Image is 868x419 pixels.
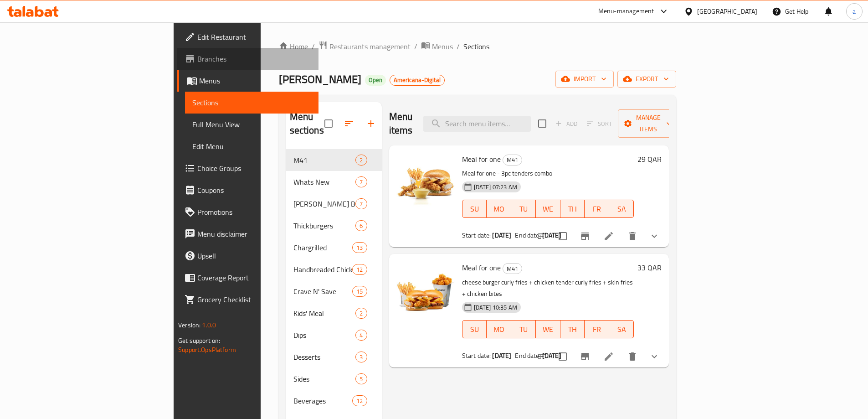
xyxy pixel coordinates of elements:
[574,346,596,367] button: Branch-specific-item
[286,390,382,412] div: Beverages12
[318,41,411,52] a: Restaurants management
[531,225,553,247] button: sort-choices
[286,171,382,193] div: Whats New7
[462,320,487,338] button: SU
[355,373,367,384] div: items
[293,242,353,253] div: Chargrilled
[279,41,676,52] nav: breadcrumb
[197,294,311,305] span: Grocery Checklist
[585,320,609,338] button: FR
[178,335,220,347] span: Get support on:
[197,31,311,42] span: Edit Restaurant
[286,346,382,368] div: Desserts3
[423,116,531,132] input: search
[462,200,487,218] button: SU
[533,114,552,133] span: Select section
[539,323,557,336] span: WE
[286,149,382,171] div: M412
[613,202,630,216] span: SA
[555,71,614,88] button: import
[515,323,532,336] span: TU
[286,302,382,324] div: Kids' Meal2
[618,109,679,138] button: Manage items
[352,286,367,297] div: items
[197,250,311,261] span: Upsell
[177,179,318,201] a: Coupons
[352,395,367,406] div: items
[563,73,606,85] span: import
[462,168,634,179] p: Meal for one - 3pc tenders combo
[466,323,483,336] span: SU
[293,155,356,166] span: M41
[490,202,508,216] span: MO
[293,264,353,275] span: Handbreaded Chicken
[588,202,606,216] span: FR
[177,245,318,267] a: Upsell
[625,112,672,135] span: Manage items
[338,113,360,134] span: Sort sections
[463,41,489,52] span: Sections
[355,155,367,166] div: items
[515,350,540,362] span: End date:
[492,350,511,362] b: [DATE]
[588,323,606,336] span: FR
[356,309,366,318] span: 2
[613,323,630,336] span: SA
[177,157,318,179] a: Choice Groups
[536,320,560,338] button: WE
[560,200,585,218] button: TH
[581,117,618,131] span: Select section first
[553,347,572,366] span: Select to update
[293,352,356,362] div: Desserts
[853,6,856,16] span: a
[356,222,366,230] span: 6
[396,261,455,320] img: Meal for one
[585,200,609,218] button: FR
[389,110,413,137] h2: Menu items
[293,220,356,231] span: Thickburgers
[617,71,676,88] button: export
[319,114,338,133] span: Select all sections
[293,373,356,384] span: Sides
[552,117,581,131] span: Add item
[352,242,367,253] div: items
[177,201,318,223] a: Promotions
[192,97,311,108] span: Sections
[470,303,521,312] span: [DATE] 10:35 AM
[625,73,669,85] span: export
[637,261,662,274] h6: 33 QAR
[637,153,662,166] h6: 29 QAR
[503,264,522,274] span: M41
[293,286,353,297] div: Crave N' Save
[560,320,585,338] button: TH
[466,202,483,216] span: SU
[487,200,511,218] button: MO
[553,227,572,246] span: Select to update
[177,48,318,70] a: Branches
[603,351,614,362] a: Edit menu item
[621,225,643,247] button: delete
[531,346,553,367] button: sort-choices
[390,76,444,84] span: Americana-Digital
[353,243,366,252] span: 13
[329,41,411,52] span: Restaurants management
[564,323,581,336] span: TH
[197,272,311,283] span: Coverage Report
[197,53,311,64] span: Branches
[353,265,366,274] span: 12
[197,163,311,174] span: Choice Groups
[503,263,522,274] div: M41
[490,323,508,336] span: MO
[462,350,491,362] span: Start date:
[365,75,386,86] div: Open
[192,119,311,130] span: Full Menu View
[353,397,366,405] span: 12
[192,141,311,152] span: Edit Menu
[621,346,643,367] button: delete
[293,176,356,187] span: Whats New
[286,280,382,302] div: Crave N' Save15
[355,330,367,341] div: items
